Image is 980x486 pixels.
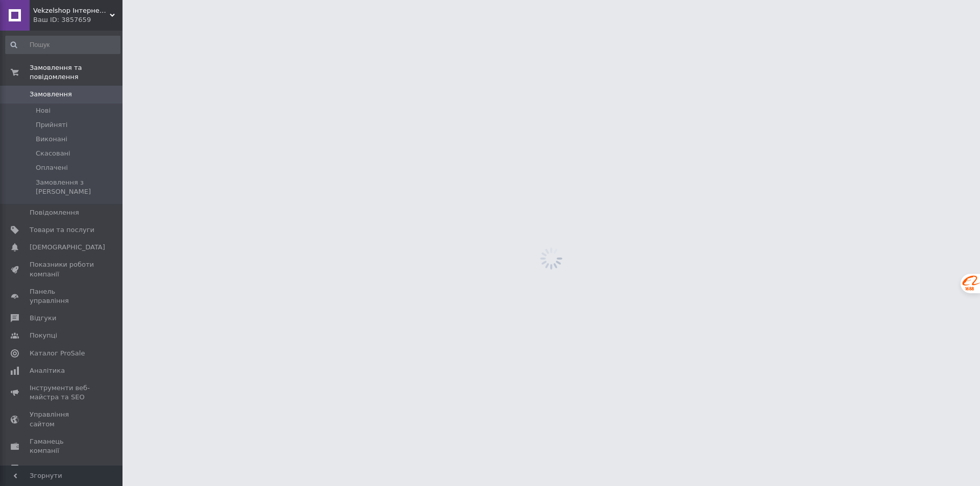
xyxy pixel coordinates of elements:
[36,135,67,144] span: Виконані
[5,36,120,54] input: Пошук
[30,90,72,99] span: Замовлення
[30,437,94,455] span: Гаманець компанії
[36,120,67,130] span: Прийняті
[30,464,56,473] span: Маркет
[30,260,94,278] span: Показники роботи компанії
[30,314,56,323] span: Відгуки
[30,225,94,235] span: Товари та послуги
[30,243,105,252] span: [DEMOGRAPHIC_DATA]
[30,287,94,305] span: Панель управління
[30,63,122,82] span: Замовлення та повідомлення
[36,178,119,196] span: Замовлення з [PERSON_NAME]
[33,15,122,24] div: Ваш ID: 3857659
[30,208,79,217] span: Повідомлення
[36,106,51,115] span: Нові
[30,349,85,358] span: Каталог ProSale
[36,149,70,158] span: Скасовані
[30,383,94,402] span: Інструменти веб-майстра та SEO
[537,245,565,272] img: spinner_grey-bg-hcd09dd2d8f1a785e3413b09b97f8118e7.gif
[30,410,94,428] span: Управління сайтом
[36,163,68,172] span: Оплачені
[30,366,65,375] span: Аналітика
[33,6,110,15] span: Vekzelshop Інтернет-магазин
[30,331,57,340] span: Покупці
